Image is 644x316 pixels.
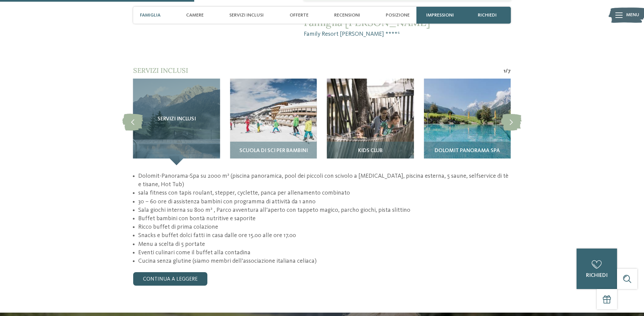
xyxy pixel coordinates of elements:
span: Posizione [386,12,410,18]
span: Servizi inclusi [133,66,188,75]
a: continua a leggere [133,272,207,286]
img: Il nostro family hotel a Sesto, il vostro rifugio sulle Dolomiti. [424,79,510,165]
li: Cucina senza glutine (siamo membri dell’associazione italiana celiaca) [138,257,511,265]
a: richiedi [577,249,617,289]
li: Dolomit-Panorama-Spa su 2000 m² (piscina panoramica, pool dei piccoli con scivolo a [MEDICAL_DATA... [138,172,511,189]
img: Il nostro family hotel a Sesto, il vostro rifugio sulle Dolomiti. [327,79,414,165]
span: Offerte [290,12,309,18]
li: sala fitness con tapis roulant, stepper, cyclette, panca per allenamento combinato [138,189,511,197]
span: Famiglia [140,12,160,18]
img: Il nostro family hotel a Sesto, il vostro rifugio sulle Dolomiti. [230,79,317,165]
span: / [505,67,508,75]
span: Scuola di sci per bambini [239,148,308,154]
span: Recensioni [334,12,360,18]
span: richiedi [586,273,608,278]
span: 1 [503,67,505,75]
span: Servizi inclusi [157,116,196,122]
span: Famiglia [PERSON_NAME] [304,16,511,28]
li: Eventi culinari come il buffet alla contadina [138,249,511,257]
li: Ricco buffet di prima colazione [138,223,511,231]
span: 7 [508,67,511,75]
span: Servizi inclusi [229,12,264,18]
span: Dolomit Panorama SPA [435,148,500,154]
li: Menu a scelta di 5 portate [138,240,511,249]
li: Sala giochi interna su 800 m² , Parco avventura all’aperto con tappeto magico, parcho giochi, pis... [138,206,511,214]
span: richiedi [478,12,497,18]
span: Kids Club [358,148,383,154]
span: Impressioni [426,12,454,18]
li: Buffet bambini con bontà nutritive e saporite [138,214,511,223]
span: Family Resort [PERSON_NAME] ****ˢ [304,30,511,38]
li: 30 – 60 ore di assistenza bambini con programma di attività da 1 anno [138,198,511,206]
span: Camere [186,12,204,18]
li: Snacks e buffet dolci fatti in casa dalle ore 15.00 alle ore 17.00 [138,231,511,240]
